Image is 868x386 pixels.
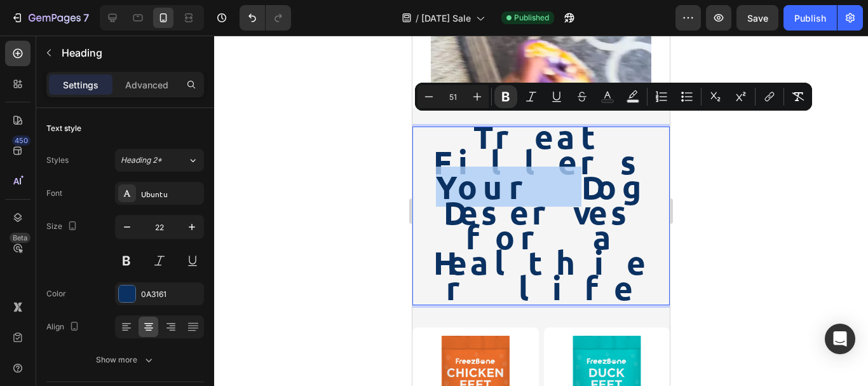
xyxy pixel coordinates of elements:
[825,324,855,354] div: Open Intercom Messenger
[421,11,471,25] span: [DATE] Sale
[63,78,98,92] p: Settings
[125,78,168,92] p: Advanced
[783,5,837,31] button: Publish
[10,233,31,243] div: Beta
[794,11,826,25] div: Publish
[46,188,62,199] div: Font
[46,155,69,166] div: Styles
[12,135,31,146] div: 450
[46,218,80,235] div: Size
[46,319,82,336] div: Align
[46,288,66,300] div: Color
[46,123,81,134] div: Text style
[416,11,419,25] span: /
[240,5,291,31] div: Undo/Redo
[415,83,812,111] div: Editor contextual toolbar
[5,5,95,31] button: 7
[62,45,199,60] p: Heading
[83,10,89,25] p: 7
[736,5,778,31] button: Save
[115,149,204,172] button: Heading 2*
[412,36,670,386] iframe: Design area
[96,354,155,366] div: Show more
[141,289,201,300] div: 0A3161
[46,348,204,371] button: Show more
[747,13,768,24] span: Save
[121,155,162,166] span: Heading 2*
[514,12,549,24] span: Published
[141,188,201,200] div: Ubuntu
